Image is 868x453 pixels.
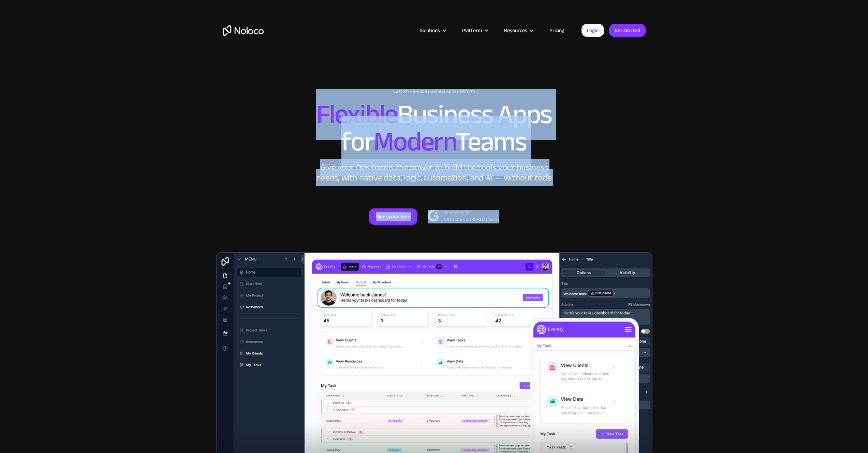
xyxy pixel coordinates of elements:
div: Solutions [411,26,454,35]
a: Login [582,24,604,37]
div: Resources [504,26,527,35]
a: Sign up for free [369,208,417,225]
div: Platform [462,26,482,35]
a: home [223,25,264,36]
div: Platform [454,26,496,35]
div: Resources [496,26,541,35]
a: Pricing [541,26,573,35]
a: Get started [609,24,646,37]
h1: Custom No-Code Business Apps Platform [223,89,646,94]
div: Solutions [420,26,440,35]
div: Give your Ops teams the power to build the tools your business needs, with native data, logic, au... [315,162,554,183]
h2: Business Apps for Teams [223,101,646,156]
span: Flexible [316,89,397,140]
span: Modern [373,116,456,167]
